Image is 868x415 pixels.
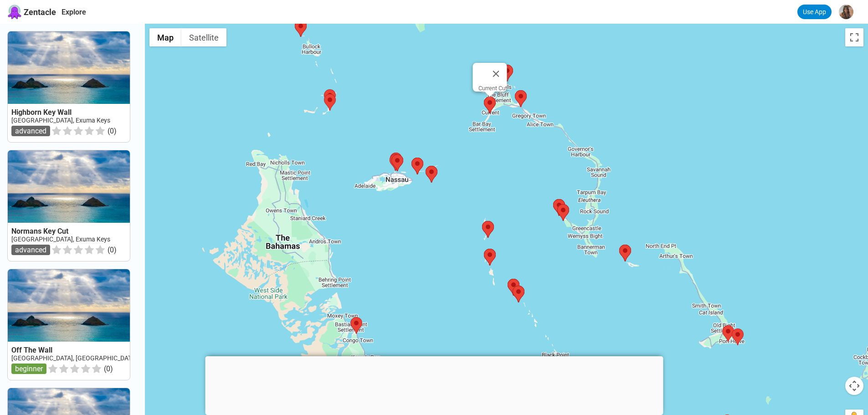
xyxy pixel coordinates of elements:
span: Zentacle [24,7,56,17]
button: Toggle fullscreen view [845,28,863,46]
button: Close [485,63,507,85]
a: Explore [62,8,86,16]
button: Dana Green [835,1,861,23]
a: Use App [797,5,832,19]
button: Show street map [149,28,181,46]
div: Current Cut [478,85,507,92]
img: Dana Green [839,5,853,19]
iframe: Advertisement [205,356,663,413]
a: Zentacle logoZentacle [7,5,56,19]
img: Zentacle logo [7,5,22,19]
button: Show satellite imagery [181,28,226,46]
button: Map camera controls [845,377,863,395]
